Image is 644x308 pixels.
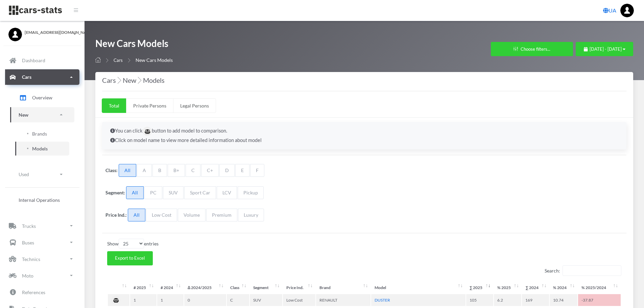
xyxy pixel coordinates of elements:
[22,271,33,280] p: Moto
[184,294,226,306] td: 0
[576,42,633,56] button: [DATE] - [DATE]
[5,251,79,267] a: Technics
[10,167,74,182] a: Used
[107,251,153,265] button: Export to Excel
[10,193,74,207] a: Internal Operations
[128,209,145,221] span: All
[178,209,206,221] span: Volume
[283,294,315,306] td: Low Cost
[620,4,634,17] img: ...
[494,282,522,293] th: %&nbsp;2025: activate to sort column ascending
[238,209,264,221] span: Luxury
[5,235,79,250] a: Buses
[119,239,144,248] select: Showentries
[22,56,45,65] p: Dashboard
[25,29,76,35] span: [EMAIL_ADDRESS][DOMAIN_NAME]
[168,164,185,177] span: B+
[590,46,622,52] span: [DATE] - [DATE]
[108,282,129,293] th: : activate to sort column ascending
[163,186,184,199] span: SUV
[95,37,173,53] h1: New Cars Models
[19,111,28,119] p: New
[32,94,52,101] span: Overview
[32,145,48,152] span: Models
[371,282,466,293] th: Model: activate to sort column ascending
[375,298,390,303] a: DUSTER
[19,170,29,179] p: Used
[494,294,522,306] td: 6.2
[22,288,45,297] p: References
[491,42,573,56] button: Choose filters...
[115,255,145,261] span: Export to Excel
[550,282,577,293] th: %&nbsp;2024: activate to sort column ascending
[130,282,157,293] th: #&nbsp;2025 : activate to sort column ascending
[316,282,371,293] th: Brand: activate to sort column ascending
[250,164,264,177] span: F
[102,98,126,113] a: Total
[102,75,626,86] h4: Cars New Models
[5,218,79,234] a: Trucks
[19,196,60,204] span: Internal Operations
[22,238,34,247] p: Buses
[152,164,167,177] span: B
[22,73,31,81] p: Cars
[227,294,249,306] td: C
[114,57,123,63] a: Cars
[522,282,549,293] th: ∑&nbsp;2024: activate to sort column ascending
[184,282,226,293] th: Δ&nbsp;2024/2025: activate to sort column ascending
[238,186,264,199] span: Pickup
[157,294,184,306] td: 1
[600,4,619,17] a: UA
[206,209,237,221] span: Premium
[186,164,200,177] span: C
[466,294,493,306] td: 105
[32,130,47,137] span: Brands
[157,282,184,293] th: #&nbsp;2024 : activate to sort column ascending
[8,5,63,16] img: navbar brand
[144,186,162,199] span: PC
[250,294,282,306] td: SUV
[550,294,577,306] td: 10.74
[219,164,235,177] span: D
[217,186,237,199] span: LCV
[316,294,371,306] td: RENAULT
[5,284,79,300] a: References
[5,53,79,68] a: Dashboard
[563,265,621,276] input: Search:
[578,282,621,293] th: %&nbsp;2025/2024: activate to sort column ascending
[5,69,79,85] a: Cars
[8,28,76,35] a: [EMAIL_ADDRESS][DOMAIN_NAME]
[126,98,173,113] a: Private Persons
[227,282,249,293] th: Class: activate to sort column ascending
[126,186,144,199] span: All
[10,89,74,106] a: Overview
[235,164,249,177] span: E
[184,186,216,199] span: Sport Car
[119,164,136,177] span: All
[136,57,173,63] span: New Cars Models
[137,164,152,177] span: A
[578,294,621,306] td: -37.87
[173,98,216,113] a: Legal Persons
[201,164,219,177] span: C+
[545,265,621,276] label: Search:
[22,255,40,263] p: Technics
[10,107,74,122] a: New
[105,189,125,196] label: Segment:
[105,211,127,218] label: Price Ind.:
[130,294,157,306] td: 1
[522,294,549,306] td: 169
[146,209,177,221] span: Low Cost
[15,127,69,141] a: Brands
[466,282,493,293] th: ∑&nbsp;2025: activate to sort column ascending
[250,282,282,293] th: Segment: activate to sort column ascending
[5,268,79,283] a: Moto
[107,239,159,248] label: Show entries
[22,222,36,230] p: Trucks
[283,282,315,293] th: Price Ind.: activate to sort column ascending
[105,167,118,174] label: Class:
[15,142,69,156] a: Models
[102,122,626,149] div: You can click button to add model to comparison. Click on model name to view more detailed inform...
